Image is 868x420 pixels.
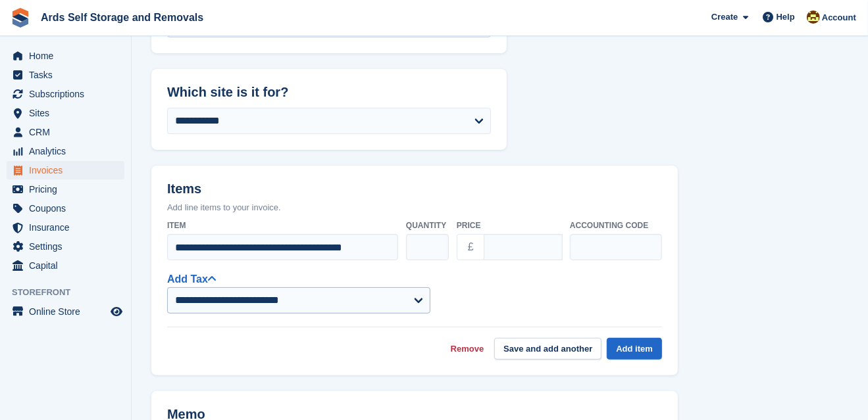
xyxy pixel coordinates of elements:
[7,302,124,321] a: menu
[457,220,562,231] label: Price
[7,218,124,237] a: menu
[406,220,449,231] label: Quantity
[7,104,124,122] a: menu
[36,7,209,28] a: Ards Self Storage and Removals
[7,199,124,218] a: menu
[29,256,108,275] span: Capital
[29,66,108,84] span: Tasks
[109,304,124,319] a: Preview store
[7,66,124,84] a: menu
[29,180,108,198] span: Pricing
[29,142,108,160] span: Analytics
[7,85,124,103] a: menu
[29,123,108,141] span: CRM
[29,218,108,237] span: Insurance
[29,104,108,122] span: Sites
[451,342,484,356] a: Remove
[29,85,108,103] span: Subscriptions
[777,11,795,24] span: Help
[7,123,124,141] a: menu
[7,180,124,198] a: menu
[711,11,738,24] span: Create
[167,181,662,199] h2: Items
[494,338,601,360] button: Save and add another
[29,302,108,321] span: Online Store
[7,142,124,160] a: menu
[7,237,124,256] a: menu
[167,201,662,214] p: Add line items to your invoice.
[807,11,820,24] img: Mark McFerran
[570,220,662,231] label: Accounting code
[7,256,124,275] a: menu
[12,286,131,299] span: Storefront
[167,220,398,231] label: Item
[29,199,108,218] span: Coupons
[7,161,124,179] a: menu
[167,273,216,285] a: Add Tax
[11,8,30,28] img: stora-icon-8386f47178a22dfd0bd8f6a31ec36ba5ce8667c1dd55bd0f319d3a0aa187defe.svg
[167,85,491,100] h2: Which site is it for?
[29,237,108,256] span: Settings
[29,161,108,179] span: Invoices
[29,47,108,65] span: Home
[822,11,856,24] span: Account
[607,338,662,360] button: Add item
[7,47,124,65] a: menu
